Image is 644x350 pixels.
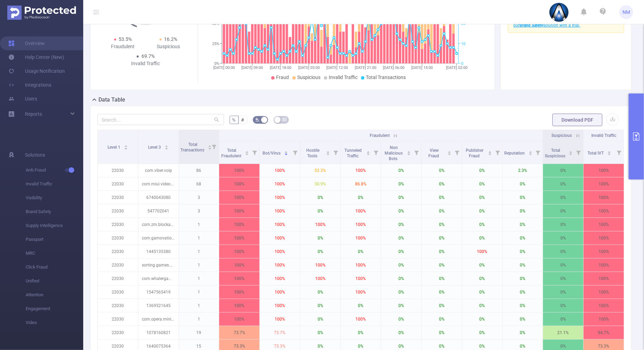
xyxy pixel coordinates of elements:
[300,245,341,258] p: 0%
[341,245,381,258] p: 0%
[381,218,421,231] p: 0%
[569,150,573,154] div: Sort
[543,272,583,285] p: 0%
[124,147,128,149] i: icon: caret-down
[381,259,421,272] p: 0%
[381,286,421,299] p: 0%
[345,148,362,158] span: Tunneled Traffic
[98,191,138,204] p: 22030
[505,151,526,156] span: Reputation
[179,231,219,245] p: 1
[584,245,624,258] p: 100%
[219,218,259,231] p: 100%
[461,61,463,66] tspan: 0
[462,218,503,231] p: 0%
[260,177,300,191] p: 100%
[219,299,259,312] p: 100%
[241,117,244,123] span: #
[543,326,583,339] p: 21.1%
[98,177,138,191] p: 22030
[8,92,37,106] a: Users
[300,177,341,191] p: 30.9%
[98,299,138,312] p: 22030
[503,164,543,177] p: 2.3%
[366,75,406,80] span: Total Transactions
[422,299,462,312] p: 0%
[300,204,341,218] p: 0%
[488,152,492,155] i: icon: caret-down
[179,286,219,299] p: 1
[529,152,532,155] i: icon: caret-down
[341,204,381,218] p: 100%
[26,191,83,205] span: Visibility
[179,272,219,285] p: 1
[300,191,341,204] p: 0%
[552,114,602,126] button: Download PDF
[260,218,300,231] p: 100%
[503,272,543,285] p: 0%
[25,148,45,162] span: Solutions
[209,130,219,164] i: Filter menu
[300,299,341,312] p: 0%
[7,6,76,20] img: Protected Media
[260,204,300,218] p: 100%
[284,150,288,152] i: icon: caret-up
[242,65,263,70] tspan: [DATE] 09:00
[608,150,611,152] i: icon: caret-up
[260,286,300,299] p: 100%
[179,313,219,326] p: 1
[208,147,212,149] i: icon: caret-down
[123,60,169,67] div: Invalid Traffic
[529,150,532,152] i: icon: caret-up
[407,150,411,152] i: icon: caret-up
[462,259,503,272] p: 0%
[212,22,219,26] tspan: 50%
[138,272,179,285] p: com.whalergames.pirateraid
[26,288,83,302] span: Attention
[138,299,179,312] p: 1369521645
[179,191,219,204] p: 3
[208,144,212,146] i: icon: caret-up
[381,191,421,204] p: 0%
[327,65,348,70] tspan: [DATE] 12:00
[422,259,462,272] p: 0%
[98,326,138,339] p: 22030
[213,65,235,70] tspan: [DATE] 00:00
[297,75,320,80] span: Suspicious
[412,141,421,164] i: Filter menu
[447,150,452,154] div: Sort
[179,299,219,312] p: 1
[422,177,462,191] p: 0%
[422,272,462,285] p: 0%
[341,177,381,191] p: 86.8%
[219,245,259,258] p: 100%
[300,218,341,231] p: 100%
[608,152,611,155] i: icon: caret-down
[98,259,138,272] p: 22030
[381,245,421,258] p: 0%
[98,272,138,285] p: 22030
[503,326,543,339] p: 0%
[370,133,390,138] span: Fraudulent
[381,313,421,326] p: 0%
[411,65,433,70] tspan: [DATE] 15:00
[552,133,572,138] span: Suspicious
[462,204,503,218] p: 0%
[26,163,83,177] span: Anti-Fraud
[245,150,249,154] div: Sort
[488,150,492,152] i: icon: caret-up
[341,286,381,299] p: 100%
[25,107,42,121] a: Reports
[341,259,381,272] p: 100%
[447,150,451,152] i: icon: caret-up
[300,259,341,272] p: 100%
[179,259,219,272] p: 1
[381,177,421,191] p: 0%
[461,22,465,26] tspan: 20
[503,204,543,218] p: 0%
[260,272,300,285] p: 100%
[208,144,212,148] div: Sort
[108,145,121,150] span: Level 1
[221,148,242,158] span: Total Fraudulent
[422,218,462,231] p: 0%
